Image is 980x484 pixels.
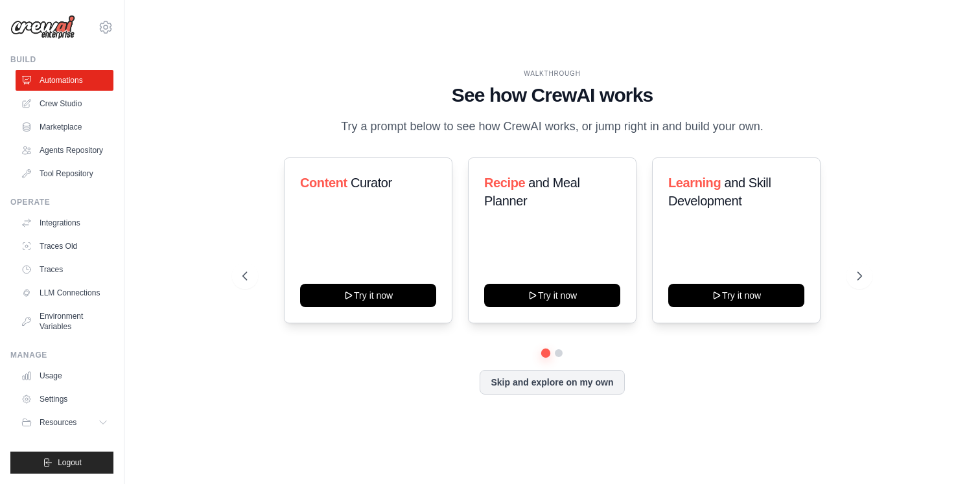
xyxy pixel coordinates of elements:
div: WALKTHROUGH [242,69,863,78]
a: Crew Studio [16,93,113,114]
span: Learning [668,176,721,190]
button: Skip and explore on my own [480,370,624,395]
a: Traces Old [16,236,113,257]
button: Try it now [484,284,620,307]
div: Manage [10,350,113,360]
a: Agents Repository [16,140,113,161]
div: Build [10,54,113,65]
a: Traces [16,259,113,280]
a: Marketplace [16,117,113,137]
button: Resources [16,412,113,433]
p: Try a prompt below to see how CrewAI works, or jump right in and build your own. [334,117,770,136]
a: Tool Repository [16,163,113,184]
span: and Skill Development [668,176,771,208]
a: Settings [16,389,113,409]
button: Logout [10,452,113,474]
div: Operate [10,197,113,207]
h1: See how CrewAI works [242,84,863,107]
a: Usage [16,365,113,386]
button: Try it now [300,284,436,307]
a: Environment Variables [16,306,113,337]
span: Resources [40,417,76,428]
span: Logout [58,457,82,468]
span: Curator [351,176,392,190]
span: and Meal Planner [484,176,579,208]
span: Content [300,176,347,190]
span: Recipe [484,176,525,190]
a: LLM Connections [16,282,113,303]
a: Integrations [16,213,113,233]
a: Automations [16,70,113,91]
button: Try it now [668,284,804,307]
img: Logo [10,15,75,40]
